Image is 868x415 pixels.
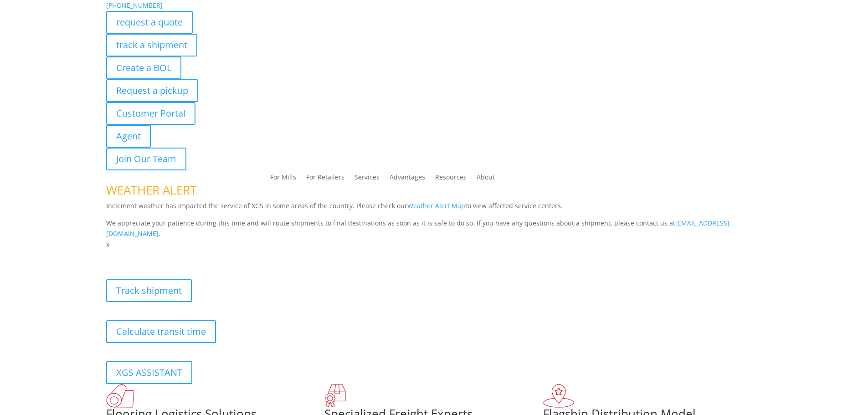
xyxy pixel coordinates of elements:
a: Weather Alert Map [407,201,465,210]
p: Inclement weather has impacted the service of XGS in some areas of the country. Please check our ... [106,200,762,218]
a: Join Our Team [106,148,186,170]
a: Services [354,174,380,184]
a: Track shipment [106,279,192,302]
a: track a shipment [106,34,197,56]
span: WEATHER ALERT [106,182,196,198]
a: About [477,174,495,184]
a: Customer Portal [106,102,195,125]
img: xgs-icon-flagship-distribution-model-red [543,384,575,408]
a: Agent [106,125,151,148]
img: xgs-icon-focused-on-flooring-red [324,384,346,408]
a: Advantages [390,174,425,184]
p: x [106,239,762,250]
a: [PHONE_NUMBER] [106,1,163,10]
p: We appreciate your patience during this time and will route shipments to final destinations as so... [106,218,762,240]
a: Resources [435,174,467,184]
a: XGS ASSISTANT [106,361,192,384]
img: xgs-icon-total-supply-chain-intelligence-red [106,384,134,408]
a: Calculate transit time [106,320,216,343]
a: Request a pickup [106,79,198,102]
a: For Retailers [306,174,344,184]
a: Create a BOL [106,56,181,79]
a: For Mills [270,174,296,184]
b: Visibility, transparency, and control for your entire supply chain. [106,251,309,260]
a: request a quote [106,11,193,34]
